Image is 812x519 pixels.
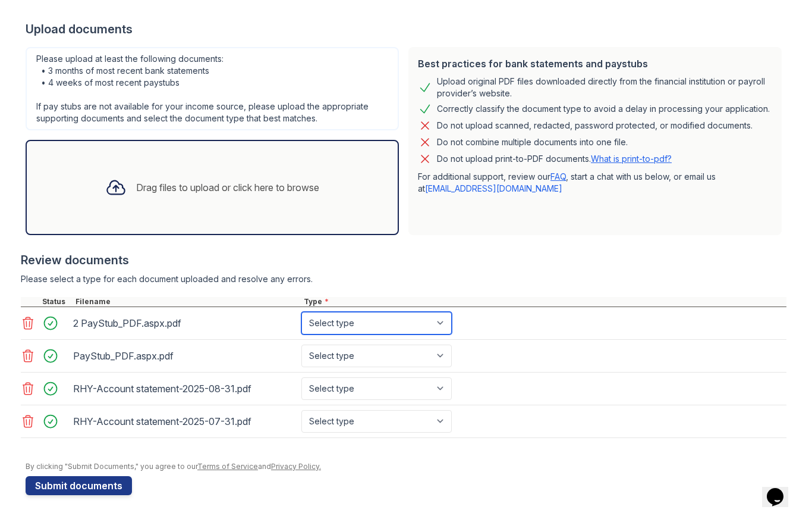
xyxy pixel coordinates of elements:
a: What is print-to-pdf? [591,154,672,164]
a: FAQ [550,171,566,182]
div: PayStub_PDF.aspx.pdf [73,346,297,365]
div: Status [40,297,73,307]
p: Do not upload print-to-PDF documents. [437,153,672,165]
iframe: chat widget [762,471,800,507]
div: Review documents [21,252,786,268]
div: 2 PayStub_PDF.aspx.pdf [73,314,297,333]
div: Please select a type for each document uploaded and resolve any errors. [21,273,786,285]
a: Privacy Policy. [271,462,321,471]
button: Submit documents [26,476,132,495]
a: Terms of Service [197,462,258,471]
div: By clicking "Submit Documents," you agree to our and [26,462,786,471]
p: For additional support, review our , start a chat with us below, or email us at [418,171,772,195]
div: Upload documents [26,21,786,37]
div: Drag files to upload or click here to browse [136,180,319,195]
div: Best practices for bank statements and paystubs [418,57,772,71]
div: Please upload at least the following documents: • 3 months of most recent bank statements • 4 wee... [26,47,399,130]
div: RHY-Account statement-2025-08-31.pdf [73,379,297,398]
div: Upload original PDF files downloaded directly from the financial institution or payroll provider’... [437,76,772,99]
div: RHY-Account statement-2025-07-31.pdf [73,412,297,431]
div: Do not combine multiple documents into one file. [437,135,628,149]
div: Type [301,297,786,307]
div: Correctly classify the document type to avoid a delay in processing your application. [437,102,770,116]
div: Do not upload scanned, redacted, password protected, or modified documents. [437,118,753,133]
div: Filename [73,297,301,307]
a: [EMAIL_ADDRESS][DOMAIN_NAME] [425,183,562,193]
